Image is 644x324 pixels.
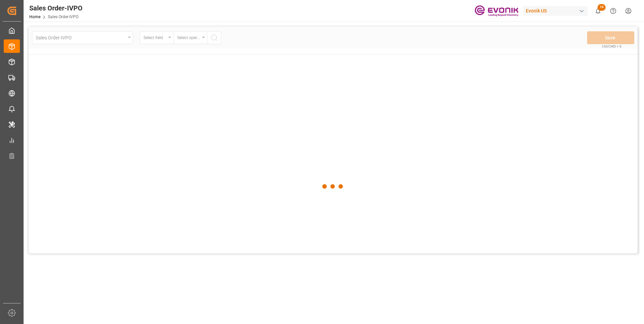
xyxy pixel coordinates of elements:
[523,6,588,16] div: Evonik US
[590,3,606,19] button: show 18 new notifications
[475,5,518,17] img: Evonik-brand-mark-Deep-Purple-RGB.jpeg_1700498283.jpeg
[29,3,83,13] div: Sales Order-IVPO
[29,14,40,19] a: Home
[598,4,606,11] span: 18
[606,3,621,19] button: Help Center
[523,4,590,17] button: Evonik US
